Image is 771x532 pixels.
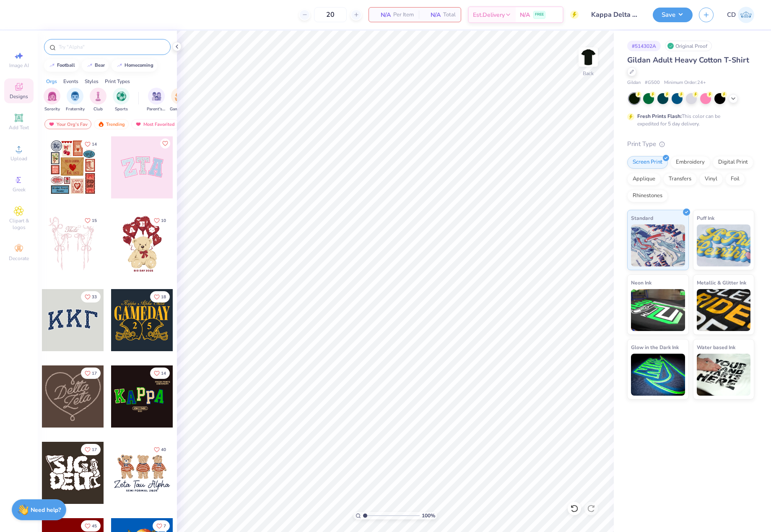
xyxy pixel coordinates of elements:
button: filter button [170,88,189,112]
div: Styles [85,78,99,85]
img: most_fav.gif [48,121,55,127]
span: FREE [535,12,544,18]
div: Applique [627,173,661,185]
span: Glow in the Dark Ink [631,343,679,352]
span: Sorority [44,106,60,112]
span: Est. Delivery [473,10,505,19]
button: filter button [147,88,166,112]
div: Trending [94,119,129,129]
span: Designs [10,93,28,100]
img: Cedric Diasanta [738,7,754,23]
span: Sports [115,106,128,112]
div: Screen Print [627,156,668,169]
span: Gildan [627,79,641,86]
span: Water based Ink [697,343,735,352]
img: Metallic & Glitter Ink [697,289,751,331]
img: Club Image [93,91,103,101]
img: Parent's Weekend Image [152,91,161,101]
span: 18 [161,295,166,299]
span: Puff Ink [697,214,714,222]
span: Clipart & logos [4,217,34,231]
span: 40 [161,448,166,452]
span: Metallic & Glitter Ink [697,278,746,287]
input: – – [314,7,347,22]
img: trending.gif [98,121,104,127]
span: 33 [92,295,97,299]
span: N/A [520,10,530,19]
span: 14 [161,371,166,376]
a: CD [727,7,754,23]
span: 15 [92,219,97,223]
button: Save [653,8,693,22]
div: Print Types [105,78,130,85]
div: filter for Fraternity [66,88,85,112]
button: filter button [90,88,106,112]
span: Per Item [393,10,414,19]
img: trend_line.gif [86,63,93,68]
span: 17 [92,448,97,452]
div: filter for Sorority [44,88,60,112]
button: Like [153,520,170,532]
input: Try "Alpha" [58,43,165,51]
span: Fraternity [66,106,85,112]
span: Greek [13,186,26,193]
img: Water based Ink [697,354,751,396]
img: trend_line.gif [49,63,55,68]
div: Original Proof [665,41,712,51]
img: Standard [631,224,685,266]
button: filter button [113,88,130,112]
span: Total [443,10,456,19]
span: Image AI [9,62,29,69]
img: Glow in the Dark Ink [631,354,685,396]
div: Orgs [46,78,57,85]
strong: Fresh Prints Flash: [637,113,682,120]
div: homecoming [125,63,153,68]
img: Puff Ink [697,224,751,266]
div: Rhinestones [627,190,668,202]
button: Like [81,368,101,379]
button: Like [81,215,101,226]
div: filter for Game Day [170,88,189,112]
div: Transfers [663,173,697,185]
div: Print Type [627,139,754,149]
img: trend_line.gif [116,63,123,68]
div: Foil [725,173,745,185]
img: Sports Image [117,91,126,101]
span: 45 [92,524,97,528]
span: Add Text [9,124,29,131]
div: football [57,63,75,68]
input: Untitled Design [585,6,646,23]
button: filter button [44,88,60,112]
button: homecoming [112,59,157,72]
button: bear [82,59,109,72]
div: Back [583,70,594,77]
button: Like [81,291,101,303]
span: 7 [164,524,166,528]
div: # 514302A [627,41,661,51]
span: Gildan Adult Heavy Cotton T-Shirt [627,55,749,65]
button: Like [150,215,170,226]
div: Vinyl [699,173,723,185]
span: Upload [10,155,27,162]
button: football [44,59,79,72]
img: Back [580,49,597,65]
span: N/A [424,10,441,19]
span: N/A [374,10,391,19]
button: Like [150,444,170,455]
span: Standard [631,214,653,222]
div: bear [95,63,105,68]
span: Parent's Weekend [147,106,166,112]
button: Like [150,291,170,303]
span: Game Day [170,106,189,112]
span: # G500 [645,79,660,86]
div: Most Favorited [131,119,179,129]
div: filter for Club [90,88,106,112]
strong: Need help? [31,506,61,514]
span: Club [93,106,103,112]
div: filter for Sports [113,88,130,112]
img: Game Day Image [175,91,184,101]
button: Like [81,520,101,532]
span: 14 [92,142,97,146]
button: Like [81,138,101,150]
button: filter button [66,88,85,112]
